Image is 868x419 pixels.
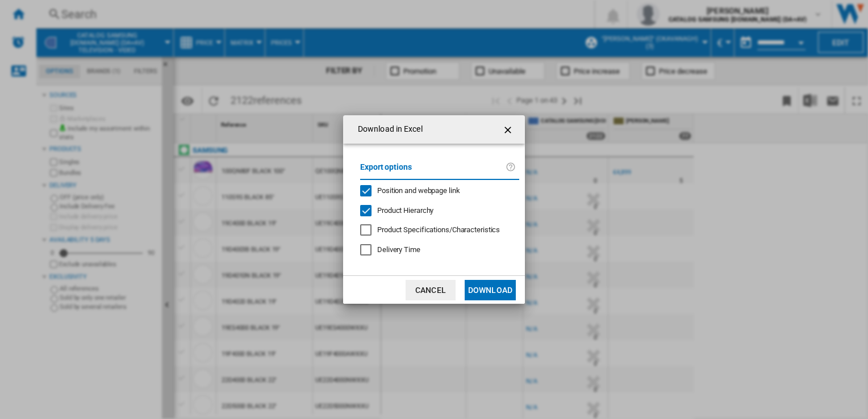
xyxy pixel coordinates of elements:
button: Cancel [406,280,456,300]
span: Position and webpage link [377,186,460,195]
span: Delivery Time [377,245,420,254]
label: Export options [360,161,506,182]
span: Product Specifications/Characteristics [377,225,500,234]
ng-md-icon: getI18NText('BUTTONS.CLOSE_DIALOG') [502,123,516,137]
md-checkbox: Delivery Time [360,245,519,255]
span: Product Hierarchy [377,206,433,215]
md-checkbox: Position and webpage link [360,186,510,196]
h4: Download in Excel [352,124,423,135]
button: getI18NText('BUTTONS.CLOSE_DIALOG') [498,118,520,141]
div: Only applies to Category View [377,225,500,235]
button: Download [465,280,516,300]
md-checkbox: Product Hierarchy [360,205,510,216]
